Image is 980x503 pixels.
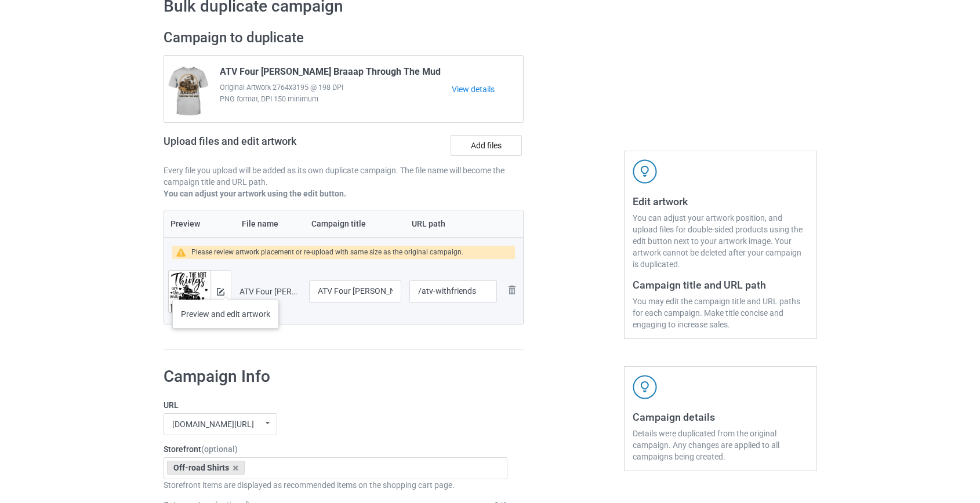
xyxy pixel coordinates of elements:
div: You may edit the campaign title and URL paths for each campaign. Make title concise and engaging ... [633,296,808,330]
div: Storefront items are displayed as recommended items on the shopping cart page. [164,479,508,491]
h3: Edit artwork [633,195,808,208]
h1: Campaign Info [164,366,508,387]
label: Storefront [164,443,508,455]
img: warning [176,248,192,257]
p: Every file you upload will be added as its own duplicate campaign. The file name will become the ... [164,165,524,188]
a: View details [452,83,523,95]
img: svg+xml;base64,PD94bWwgdmVyc2lvbj0iMS4wIiBlbmNvZGluZz0iVVRGLTgiPz4KPHN2ZyB3aWR0aD0iNDJweCIgaGVpZ2... [633,159,657,184]
span: Original Artwork 2764x3195 @ 198 DPI [220,82,452,93]
label: URL [164,399,508,411]
div: Please review artwork placement or re-upload with same size as the original campaign. [191,246,463,259]
th: Preview [164,210,235,237]
th: URL path [405,210,500,237]
h2: Campaign to duplicate [164,29,524,47]
h3: Campaign title and URL path [633,278,808,291]
img: svg+xml;base64,PD94bWwgdmVyc2lvbj0iMS4wIiBlbmNvZGluZz0iVVRGLTgiPz4KPHN2ZyB3aWR0aD0iNDJweCIgaGVpZ2... [633,375,657,399]
img: svg+xml;base64,PD94bWwgdmVyc2lvbj0iMS4wIiBlbmNvZGluZz0iVVRGLTgiPz4KPHN2ZyB3aWR0aD0iMTRweCIgaGVpZ2... [217,288,224,296]
b: You can adjust your artwork using the edit button. [164,189,346,198]
h3: Campaign details [633,410,808,424]
div: Off-road Shirts [167,461,245,475]
label: Add files [451,135,522,156]
span: PNG format, DPI 150 minimum [220,93,452,105]
div: ATV Four [PERSON_NAME] The Best Things Are The Ones We Ride With Friends.png [239,286,301,297]
th: File name [235,210,305,237]
th: Campaign title [305,210,406,237]
div: Details were duplicated from the original campaign. Any changes are applied to all campaigns bein... [633,428,808,462]
span: (optional) [201,444,238,454]
div: [DOMAIN_NAME][URL] [172,420,254,428]
span: ATV Four [PERSON_NAME] Braaap Through The Mud [220,66,441,82]
img: svg+xml;base64,PD94bWwgdmVyc2lvbj0iMS4wIiBlbmNvZGluZz0iVVRGLTgiPz4KPHN2ZyB3aWR0aD0iMjhweCIgaGVpZ2... [505,283,519,297]
img: original.png [169,271,210,326]
h2: Upload files and edit artwork [164,135,380,156]
div: You can adjust your artwork position, and upload files for double-sided products using the edit b... [633,212,808,270]
div: Preview and edit artwork [172,300,279,329]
